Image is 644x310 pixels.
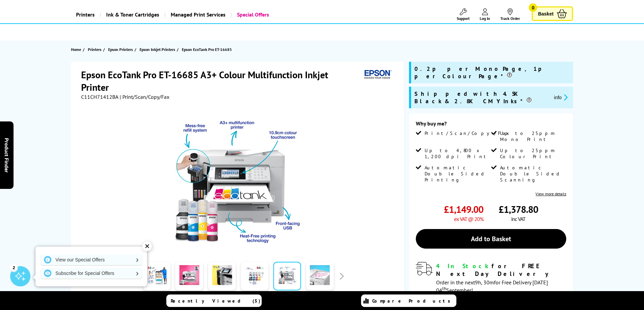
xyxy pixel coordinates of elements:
span: Support [457,16,470,21]
a: Log In [480,8,490,21]
span: Ink & Toner Cartridges [106,6,159,23]
div: modal_delivery [416,262,566,293]
a: Printers [71,6,100,23]
span: Up to 25ppm Colour Print [500,147,565,160]
img: Epson [362,68,393,81]
div: Why buy me? [416,120,566,130]
a: Recently Viewed (5) [166,294,262,307]
span: | Print/Scan/Copy/Fax [120,93,169,100]
span: 0 [529,3,537,12]
span: Epson Printers [108,46,133,53]
a: Subscribe for Special Offers [41,268,142,279]
span: Automatic Double Sided Scanning [500,165,565,183]
a: View our Special Offers [41,254,142,265]
a: Compare Products [361,294,456,307]
span: Basket [538,9,553,18]
a: Epson Inkjet Printers [140,46,177,53]
a: Track Order [500,8,520,21]
sup: th [442,285,446,291]
span: C11CH71412BA [81,93,118,100]
div: for FREE Next Day Delivery [436,262,566,278]
span: Up to 25ppm Mono Print [500,130,565,142]
span: Shipped with 4.5K Black & 2.8K CMY Inks* [414,90,549,105]
a: Managed Print Services [164,6,231,23]
span: inc VAT [511,216,525,222]
span: Home [71,46,81,53]
span: 9h, 30m [475,279,494,286]
span: Recently Viewed (5) [171,298,261,304]
span: Printers [88,46,101,53]
span: £1,378.80 [499,203,538,216]
span: Compare Products [372,298,454,304]
h1: Epson EcoTank Pro ET-16685 A3+ Colour Multifunction Inkjet Printer [81,68,362,93]
span: 0.2p per Mono Page, 1p per Colour Page* [414,65,570,80]
span: Up to 4,800 x 1,200 dpi Print [425,147,490,160]
span: Order in the next for Free Delivery [DATE] 04 September! [436,279,548,293]
a: Printers [88,46,103,53]
span: £1,149.00 [444,203,483,216]
div: ✕ [142,242,152,251]
span: Epson EcoTank Pro ET-16685 [182,47,232,52]
a: Special Offers [231,6,274,23]
a: Epson Printers [108,46,135,53]
span: Automatic Double Sided Printing [425,165,490,183]
div: 2 [10,264,18,271]
a: View more details [535,191,566,196]
img: Epson EcoTank Pro ET-16685 Thumbnail [172,114,305,246]
span: ex VAT @ 20% [454,216,483,222]
a: Support [457,8,470,21]
span: Log In [480,16,490,21]
span: Product Finder [3,138,10,172]
span: Epson Inkjet Printers [140,46,175,53]
a: Home [71,46,83,53]
a: Ink & Toner Cartridges [100,6,164,23]
button: promo-description [552,93,570,101]
span: Print/Scan/Copy/Fax [425,130,511,136]
a: Basket 0 [532,6,573,21]
a: Add to Basket [416,229,566,249]
span: 4 In Stock [436,262,492,270]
